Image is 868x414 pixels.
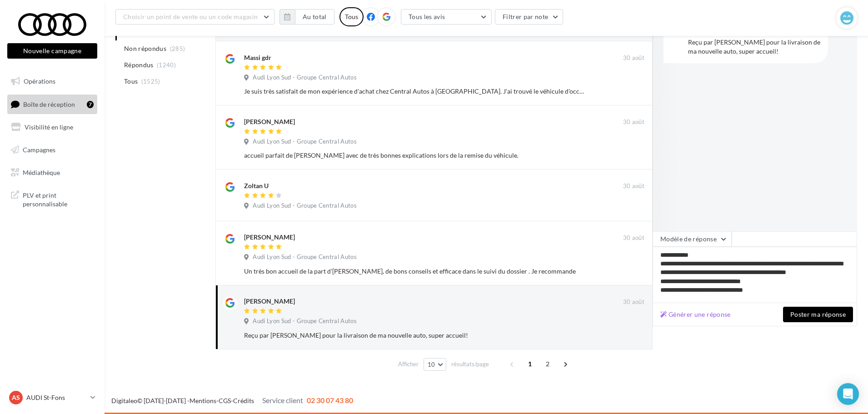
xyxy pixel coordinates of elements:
button: Poster ma réponse [783,307,853,322]
a: Boîte de réception7 [5,95,99,114]
div: Zoltan U [244,181,269,190]
div: Reçu par [PERSON_NAME] pour la livraison de ma nouvelle auto, super accueil! [688,38,821,56]
span: Audi Lyon Sud - Groupe Central Autos [253,74,357,82]
span: © [DATE]-[DATE] - - - [111,397,353,404]
a: Crédits [233,397,254,404]
span: 10 [428,361,435,368]
span: 2 [540,357,555,371]
span: Audi Lyon Sud - Groupe Central Autos [253,202,357,210]
span: Audi Lyon Sud - Groupe Central Autos [253,138,357,146]
button: Tous les avis [401,9,492,25]
a: Visibilité en ligne [5,118,99,137]
button: Au total [279,9,334,25]
span: Service client [262,396,303,404]
div: Open Intercom Messenger [837,383,859,405]
span: 30 août [623,234,644,242]
span: (1525) [141,78,160,85]
p: AUDI St-Fons [26,393,87,402]
span: 30 août [623,298,644,306]
span: 30 août [623,118,644,126]
a: CGS [219,397,231,404]
span: Audi Lyon Sud - Groupe Central Autos [253,317,357,325]
button: Choisir un point de vente ou un code magasin [115,9,274,25]
span: Choisir un point de vente ou un code magasin [123,13,258,20]
a: PLV et print personnalisable [5,185,99,212]
div: [PERSON_NAME] [244,233,295,242]
div: 7 [87,101,94,108]
span: PLV et print personnalisable [23,189,94,209]
span: Tous les avis [409,13,445,20]
a: Médiathèque [5,163,99,182]
button: 10 [424,358,447,371]
a: Digitaleo [111,397,137,404]
button: Filtrer par note [495,9,564,25]
span: 30 août [623,54,644,62]
div: Reçu par [PERSON_NAME] pour la livraison de ma nouvelle auto, super accueil! [244,331,585,340]
a: Campagnes [5,140,99,160]
span: 02 30 07 43 80 [307,396,353,404]
span: résultats/page [451,360,489,369]
button: Au total [295,9,334,25]
button: Modèle de réponse [653,231,732,247]
span: 30 août [623,182,644,190]
span: Opérations [24,77,55,85]
a: Opérations [5,72,99,91]
a: Mentions [190,397,216,404]
span: Répondus [124,60,154,70]
span: Campagnes [23,146,55,154]
div: accueil parfait de [PERSON_NAME] avec de très bonnes explications lors de la remise du véhicule. [244,151,585,160]
span: Afficher [398,360,419,369]
span: Audi Lyon Sud - Groupe Central Autos [253,253,357,261]
span: Médiathèque [23,168,60,176]
span: (285) [170,45,185,52]
a: AS AUDI St-Fons [7,389,97,406]
span: 1 [523,357,537,371]
div: [PERSON_NAME] [244,117,295,126]
span: Boîte de réception [23,100,75,108]
div: Tous [339,7,364,26]
button: Nouvelle campagne [7,43,97,59]
button: Générer une réponse [657,309,734,320]
div: Un très bon accueil de la part d'[PERSON_NAME], de bons conseils et efficace dans le suivi du dos... [244,267,585,276]
div: [PERSON_NAME] [244,297,295,306]
div: Je suis très satisfait de mon expérience d'achat chez Central Autos à [GEOGRAPHIC_DATA]. J'ai tro... [244,87,585,96]
span: Visibilité en ligne [25,123,73,131]
span: AS [12,393,20,402]
span: Tous [124,77,138,86]
span: Non répondus [124,44,166,53]
span: (1240) [157,61,176,69]
div: Massi gdr [244,53,271,62]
